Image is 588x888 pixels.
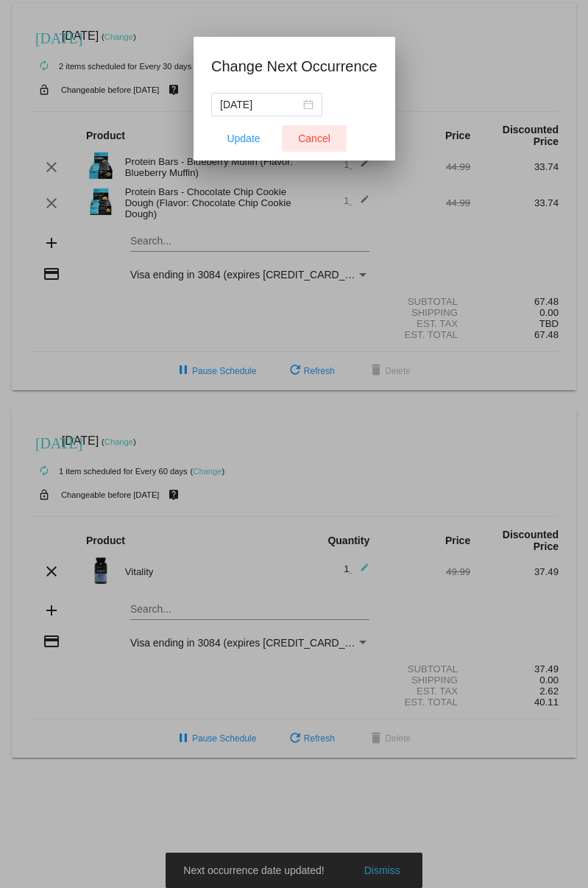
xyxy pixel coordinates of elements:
button: Update [211,125,276,152]
span: Update [227,133,260,144]
h1: Change Next Occurrence [211,54,378,78]
input: Select date [220,96,300,113]
button: Close dialog [282,125,347,152]
span: Cancel [298,133,330,144]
